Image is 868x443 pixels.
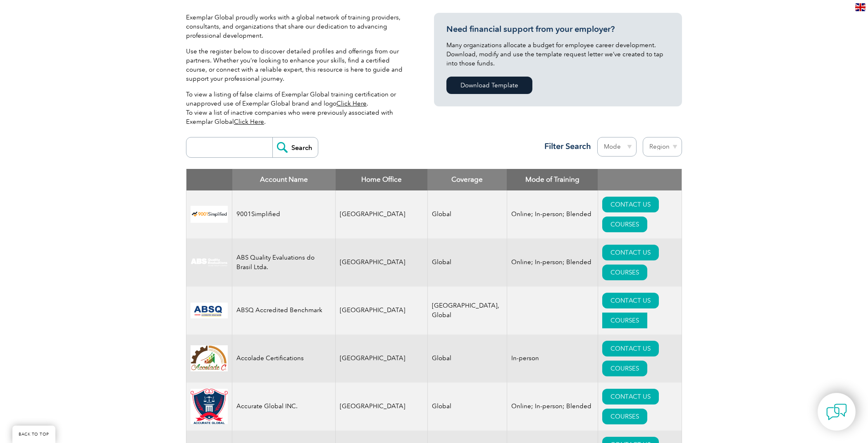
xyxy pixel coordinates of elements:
td: 9001Simplified [232,190,336,238]
td: [GEOGRAPHIC_DATA], Global [427,287,507,335]
td: ABS Quality Evaluations do Brasil Ltda. [232,238,336,287]
h3: Need financial support from your employer? [446,24,670,34]
th: Home Office: activate to sort column ascending [336,169,428,190]
a: Download Template [446,77,532,94]
a: BACK TO TOP [12,426,55,443]
img: contact-chat.png [826,402,847,422]
td: Online; In-person; Blended [507,190,598,238]
img: c92924ac-d9bc-ea11-a814-000d3a79823d-logo.jpg [191,258,228,267]
img: 1a94dd1a-69dd-eb11-bacb-002248159486-logo.jpg [191,345,228,371]
a: CONTACT US [602,197,659,212]
p: Use the register below to discover detailed profiles and offerings from our partners. Whether you... [186,47,409,83]
td: Global [427,383,507,431]
th: : activate to sort column ascending [598,169,682,190]
a: COURSES [602,265,647,280]
a: COURSES [602,313,647,328]
td: Global [427,335,507,383]
th: Account Name: activate to sort column descending [232,169,336,190]
td: [GEOGRAPHIC_DATA] [336,383,428,431]
th: Mode of Training: activate to sort column ascending [507,169,598,190]
img: 37c9c059-616f-eb11-a812-002248153038-logo.png [191,206,228,223]
input: Search [272,137,318,157]
a: COURSES [602,409,647,424]
td: [GEOGRAPHIC_DATA] [336,335,428,383]
p: Many organizations allocate a budget for employee career development. Download, modify and use th... [446,41,670,68]
img: cc24547b-a6e0-e911-a812-000d3a795b83-logo.png [191,303,228,318]
a: CONTACT US [602,389,659,404]
td: [GEOGRAPHIC_DATA] [336,238,428,287]
a: Click Here [336,100,367,107]
td: Accolade Certifications [232,335,336,383]
td: [GEOGRAPHIC_DATA] [336,190,428,238]
a: CONTACT US [602,341,659,356]
p: To view a listing of false claims of Exemplar Global training certification or unapproved use of ... [186,90,409,126]
a: CONTACT US [602,293,659,308]
td: Accurate Global INC. [232,383,336,431]
a: COURSES [602,361,647,376]
td: Online; In-person; Blended [507,238,598,287]
h3: Filter Search [539,141,591,152]
th: Coverage: activate to sort column ascending [427,169,507,190]
p: Exemplar Global proudly works with a global network of training providers, consultants, and organ... [186,13,409,40]
td: Online; In-person; Blended [507,383,598,431]
td: In-person [507,335,598,383]
a: COURSES [602,217,647,232]
a: CONTACT US [602,245,659,260]
td: [GEOGRAPHIC_DATA] [336,287,428,335]
img: a034a1f6-3919-f011-998a-0022489685a1-logo.png [191,389,228,424]
img: en [855,3,866,11]
a: Click Here [234,118,264,125]
td: Global [427,190,507,238]
td: Global [427,238,507,287]
td: ABSQ Accredited Benchmark [232,287,336,335]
